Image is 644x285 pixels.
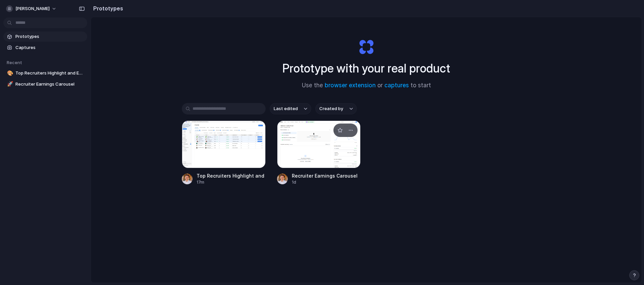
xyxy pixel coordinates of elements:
span: Created by [319,105,343,112]
button: 🎨 [6,70,13,77]
a: Top Recruiters Highlight and Exclusive ButtonTop Recruiters Highlight and Exclusive Button17m [182,121,266,185]
h2: Prototypes [91,4,123,12]
button: [PERSON_NAME] [3,3,60,14]
div: Recruiter Earnings Carousel [292,172,358,179]
span: [PERSON_NAME] [15,5,50,12]
span: Recruiter Earnings Carousel [15,81,85,88]
div: 🚀 [7,80,12,88]
div: 17m [197,179,266,185]
div: Top Recruiters Highlight and Exclusive Button [197,172,266,179]
span: Top Recruiters Highlight and Exclusive Button [15,70,85,77]
a: 🚀Recruiter Earnings Carousel [3,79,87,89]
a: Recruiter Earnings CarouselRecruiter Earnings Carousel1d [277,121,361,185]
span: Last edited [274,105,298,112]
button: 🚀 [6,81,13,88]
span: Captures [15,44,85,51]
a: Captures [3,43,87,53]
button: Created by [315,103,357,114]
div: 🎨 [7,69,12,77]
div: 1d [292,179,358,185]
h1: Prototype with your real product [282,59,450,77]
a: browser extension [325,82,376,89]
span: Recent [7,60,22,65]
a: Prototypes [3,32,87,42]
a: captures [384,82,409,89]
span: Prototypes [15,33,85,40]
button: Last edited [270,103,311,114]
span: Use the or to start [302,81,431,90]
a: 🎨Top Recruiters Highlight and Exclusive Button [3,68,87,78]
